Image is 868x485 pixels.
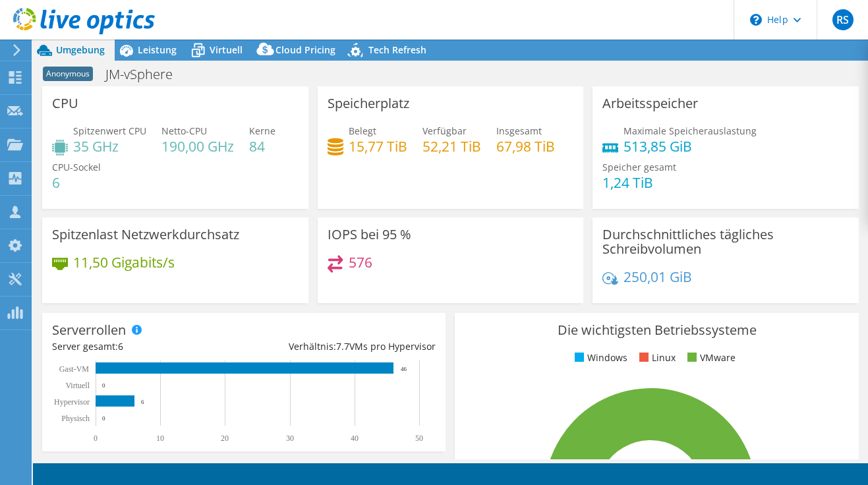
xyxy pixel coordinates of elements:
h1: JM-vSphere [100,67,193,82]
span: Kerne [249,125,275,137]
span: Spitzenwert CPU [73,125,146,137]
text: 50 [415,434,423,443]
h4: 1,24 TiB [602,175,676,190]
li: VMware [684,351,736,365]
span: Insgesamt [496,125,542,137]
span: Virtuell [210,43,243,56]
h3: IOPS bei 95 % [328,227,411,242]
text: 6 [141,399,144,405]
span: CPU-Sockel [52,161,101,173]
li: Linux [636,351,676,365]
div: Verhältnis: VMs pro Hypervisor [244,339,436,354]
div: Server gesamt: [52,339,244,354]
span: Leistung [138,43,177,56]
h4: 190,00 GHz [161,139,234,154]
span: 6 [118,340,123,353]
span: Speicher gesamt [602,161,676,173]
span: RS [832,9,854,30]
text: Physisch [61,414,90,423]
h3: CPU [52,96,78,111]
h3: Serverrollen [52,323,126,337]
h4: 52,21 TiB [422,139,481,154]
span: Cloud Pricing [275,43,335,56]
h3: Arbeitsspeicher [602,96,698,111]
h3: Spitzenlast Netzwerkdurchsatz [52,227,239,242]
h4: 576 [349,255,372,270]
h4: 35 GHz [73,139,146,154]
span: Netto-CPU [161,125,207,137]
text: 10 [156,434,164,443]
text: Hypervisor [54,397,90,407]
h4: 67,98 TiB [496,139,555,154]
li: Windows [571,351,627,365]
span: Belegt [349,125,376,137]
text: 0 [94,434,98,443]
text: 40 [351,434,359,443]
span: 7.7 [336,340,349,353]
text: 46 [401,366,407,372]
text: 30 [286,434,294,443]
text: Gast-VM [59,364,90,374]
h3: Die wichtigsten Betriebssysteme [465,323,848,337]
text: 0 [102,415,105,422]
h4: 11,50 Gigabits/s [73,255,175,270]
h3: Speicherplatz [328,96,409,111]
span: Verfügbar [422,125,467,137]
span: Umgebung [56,43,105,56]
text: 0 [102,382,105,389]
span: Anonymous [43,67,93,81]
text: Virtuell [65,381,90,390]
h4: 15,77 TiB [349,139,407,154]
span: Maximale Speicherauslastung [623,125,757,137]
text: 20 [221,434,229,443]
h4: 513,85 GiB [623,139,757,154]
h4: 250,01 GiB [623,270,692,284]
h4: 6 [52,175,101,190]
svg: \n [750,14,762,26]
h3: Durchschnittliches tägliches Schreibvolumen [602,227,849,256]
h4: 84 [249,139,275,154]
span: Tech Refresh [368,43,426,56]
